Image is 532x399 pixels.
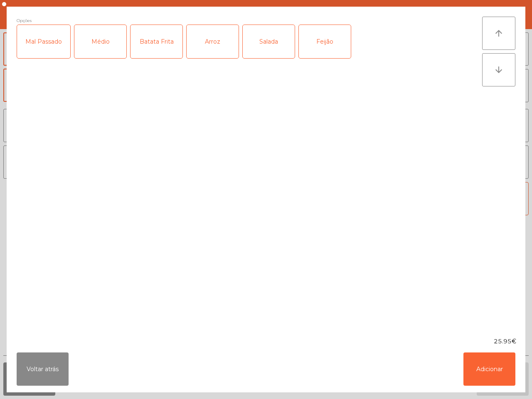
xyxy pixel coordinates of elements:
[17,17,32,25] span: Opções
[494,28,504,38] i: arrow_upward
[17,25,70,58] div: Mal Passado
[17,352,69,386] button: Voltar atrás
[299,25,351,58] div: Feijão
[243,25,295,58] div: Salada
[187,25,239,58] div: Arroz
[131,25,182,58] div: Batata Frita
[494,65,504,75] i: arrow_downward
[7,337,525,346] div: 25.95€
[74,25,126,58] div: Médio
[463,352,515,386] button: Adicionar
[482,53,515,86] button: arrow_downward
[482,17,515,50] button: arrow_upward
